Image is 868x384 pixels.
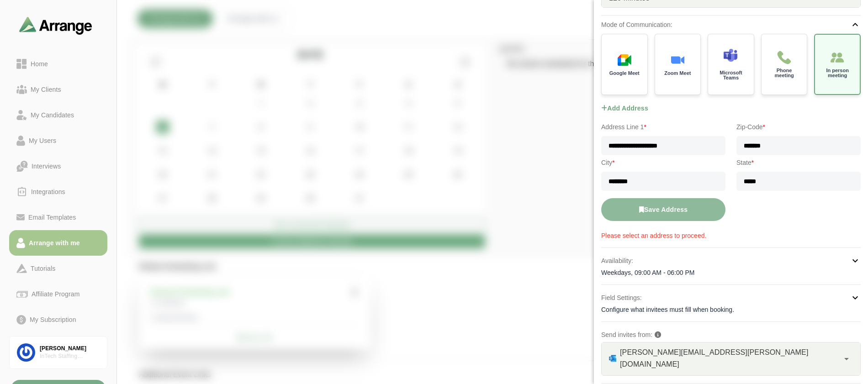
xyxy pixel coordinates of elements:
[715,70,746,80] p: Microsoft Teams
[724,48,737,62] img: Microsoft Teams
[777,51,791,64] img: Phone meeting
[26,314,80,325] div: My Subscription
[618,53,631,67] img: Google Meet
[40,352,100,360] div: InTech Staffing Solutions
[9,307,107,332] a: My Subscription
[25,237,84,248] div: Arrange with me
[9,256,107,281] a: Tutorials
[601,95,648,121] button: Add address
[601,329,861,340] p: Send invites from:
[736,157,861,168] label: State
[609,355,616,362] img: GRAPH
[9,77,107,102] a: My Clients
[601,255,633,266] p: Availability:
[9,128,107,153] a: My Users
[609,71,640,76] p: Google Meet
[9,230,107,256] a: Arrange with me
[27,263,59,274] div: Tutorials
[601,231,861,240] p: Please select an address to proceed.
[27,58,52,69] div: Home
[601,305,861,314] div: Configure what invitees must fill when booking.
[9,153,107,179] a: Interviews
[28,289,83,300] div: Affiliate Program
[27,84,65,95] div: My Clients
[601,292,642,303] p: Field Settings:
[9,281,107,307] a: Affiliate Program
[601,268,861,277] div: Weekdays, 09:00 AM - 06:00 PM
[25,135,60,146] div: My Users
[736,121,861,132] label: Zip-Code
[671,53,684,67] img: Zoom Meet
[9,179,107,205] a: Integrations
[664,71,691,76] p: Zoom Meet
[620,347,831,370] span: [PERSON_NAME][EMAIL_ADDRESS][PERSON_NAME][DOMAIN_NAME]
[19,16,92,34] img: arrangeai-name-small-logo.4d2b8aee.svg
[40,345,100,352] div: [PERSON_NAME]
[9,102,107,128] a: My Candidates
[27,110,78,121] div: My Candidates
[9,51,107,77] a: Home
[25,212,79,223] div: Email Templates
[601,198,725,221] button: Save Address
[822,68,852,78] p: In person meeting
[601,121,725,132] label: Address Line 1
[9,336,107,369] a: [PERSON_NAME]InTech Staffing Solutions
[831,51,844,64] img: IIn person
[601,19,672,30] p: Mode of Communication:
[28,161,64,172] div: Interviews
[27,186,69,197] div: Integrations
[601,157,725,168] label: City
[9,205,107,230] a: Email Templates
[769,68,800,78] p: Phone meeting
